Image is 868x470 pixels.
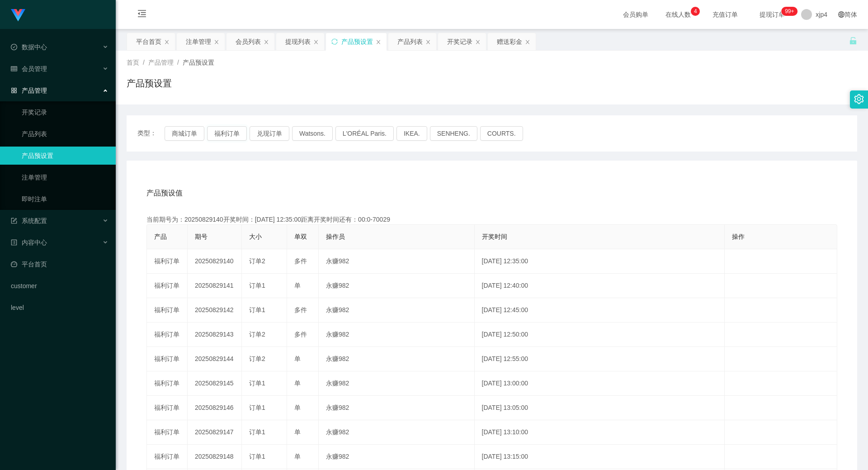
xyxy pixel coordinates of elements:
[525,39,530,45] i: 图标: close
[11,65,47,72] span: 会员管理
[11,239,17,246] i: 图标: profile
[147,420,188,445] td: 福利订单
[755,11,789,18] span: 提现订单
[11,87,17,94] i: 图标: appstore-o
[236,33,261,50] div: 会员列表
[708,11,742,18] span: 充值订单
[294,257,307,265] span: 多件
[319,445,475,469] td: 永赚982
[188,274,242,298] td: 20250829141
[691,7,700,16] sup: 4
[397,33,423,50] div: 产品列表
[11,218,17,224] i: 图标: form
[249,257,265,265] span: 订单2
[661,11,695,18] span: 在线人数
[294,233,307,240] span: 单双
[249,380,265,387] span: 订单1
[475,39,481,45] i: 图标: close
[164,39,170,45] i: 图标: close
[147,323,188,347] td: 福利订单
[294,380,301,387] span: 单
[396,126,427,141] button: IKEA.
[249,355,265,362] span: 订单2
[22,125,108,143] a: 产品列表
[147,274,188,298] td: 福利订单
[148,59,174,66] span: 产品管理
[127,76,172,90] h1: 产品预设置
[165,126,204,141] button: 商城订单
[188,396,242,420] td: 20250829146
[430,126,477,141] button: SENHENG.
[186,33,211,50] div: 注单管理
[475,274,725,298] td: [DATE] 12:40:00
[475,420,725,445] td: [DATE] 13:10:00
[319,371,475,396] td: 永赚982
[475,445,725,469] td: [DATE] 13:15:00
[482,233,507,240] span: 开奖时间
[335,126,394,141] button: L'ORÉAL Paris.
[319,249,475,274] td: 永赚982
[475,347,725,371] td: [DATE] 12:55:00
[146,188,183,199] span: 产品预设值
[147,371,188,396] td: 福利订单
[319,323,475,347] td: 永赚982
[22,168,108,186] a: 注单管理
[214,39,219,45] i: 图标: close
[11,87,47,94] span: 产品管理
[22,103,108,121] a: 开奖记录
[849,37,857,45] i: 图标: unlock
[188,298,242,323] td: 20250829142
[294,331,307,338] span: 多件
[475,323,725,347] td: [DATE] 12:50:00
[294,282,301,289] span: 单
[11,277,108,295] a: customer
[188,347,242,371] td: 20250829144
[154,233,167,240] span: 产品
[177,59,179,66] span: /
[497,33,522,50] div: 赠送彩金
[195,233,208,240] span: 期号
[207,126,247,141] button: 福利订单
[127,59,139,66] span: 首页
[294,404,301,411] span: 单
[475,249,725,274] td: [DATE] 12:35:00
[11,217,47,224] span: 系统配置
[319,420,475,445] td: 永赚982
[294,453,301,460] span: 单
[11,299,108,317] a: level
[146,215,837,224] div: 当前期号为：20250829140开奖时间：[DATE] 12:35:00距离开奖时间还有：00:0-70029
[264,39,269,45] i: 图标: close
[319,274,475,298] td: 永赚982
[475,298,725,323] td: [DATE] 12:45:00
[11,239,47,246] span: 内容中心
[285,33,311,50] div: 提现列表
[11,255,108,273] a: 图标: dashboard平台首页
[188,371,242,396] td: 20250829145
[22,147,108,165] a: 产品预设置
[319,396,475,420] td: 永赚982
[425,39,431,45] i: 图标: close
[781,7,797,16] sup: 225
[188,420,242,445] td: 20250829147
[294,306,307,313] span: 多件
[249,233,262,240] span: 大小
[188,323,242,347] td: 20250829143
[11,44,17,50] i: 图标: check-circle-o
[331,38,338,45] i: 图标: sync
[11,9,25,22] img: logo.9652507e.png
[854,94,864,104] i: 图标: setting
[475,371,725,396] td: [DATE] 13:00:00
[11,66,17,72] i: 图标: table
[183,59,214,66] span: 产品预设置
[147,347,188,371] td: 福利订单
[188,249,242,274] td: 20250829140
[292,126,333,141] button: Watsons.
[249,404,265,411] span: 订单1
[694,7,697,16] p: 4
[480,126,523,141] button: COURTS.
[447,33,472,50] div: 开奖记录
[341,33,373,50] div: 产品预设置
[147,249,188,274] td: 福利订单
[136,33,161,50] div: 平台首页
[838,11,844,18] i: 图标: global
